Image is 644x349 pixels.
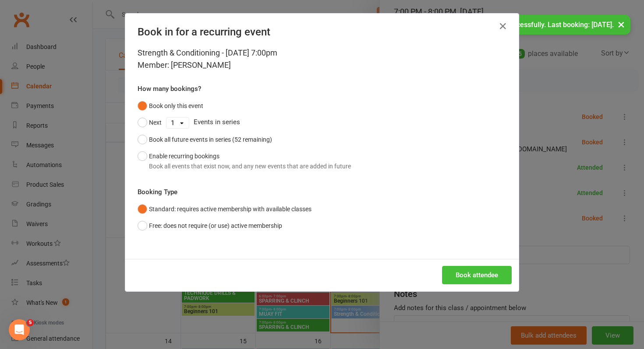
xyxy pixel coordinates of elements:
[138,114,506,131] div: Events in series
[138,217,282,234] button: Free: does not require (or use) active membership
[138,114,162,131] button: Next
[138,148,351,174] button: Enable recurring bookingsBook all events that exist now, and any new events that are added in future
[149,161,351,171] div: Book all events that exist now, and any new events that are added in future
[138,84,201,94] label: How many bookings?
[149,135,272,144] div: Book all future events in series (52 remaining)
[9,319,30,340] iframe: Intercom live chat
[138,26,506,38] h4: Book in for a recurring event
[138,201,311,217] button: Standard: requires active membership with available classes
[496,19,510,33] button: Close
[27,319,34,326] span: 5
[138,187,177,197] label: Booking Type
[138,47,506,71] div: Strength & Conditioning - [DATE] 7:00pm Member: [PERSON_NAME]
[138,131,272,148] button: Book all future events in series (52 remaining)
[442,266,512,284] button: Book attendee
[138,98,203,114] button: Book only this event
